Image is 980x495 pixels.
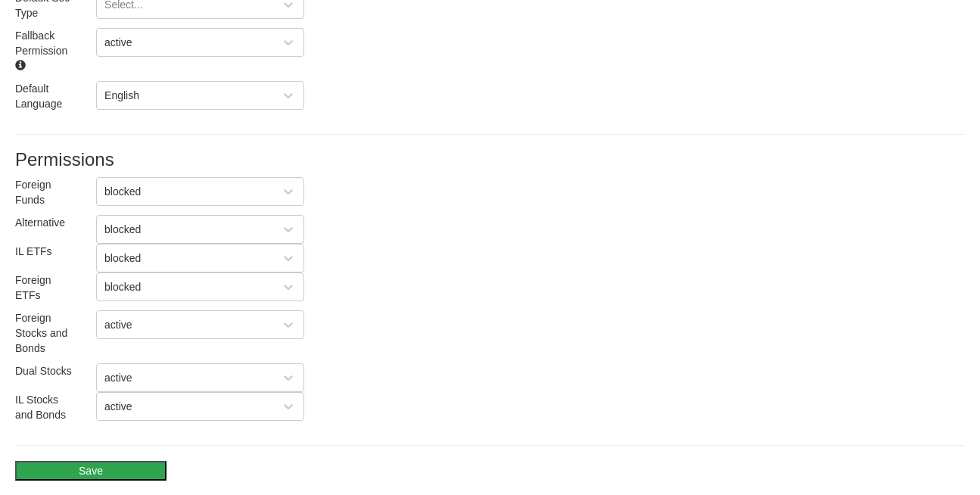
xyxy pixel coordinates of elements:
div: blocked [104,184,141,199]
p: Foreign Funds [15,177,73,207]
div: active [104,35,132,50]
h3: Permissions [15,150,965,170]
button: Save [15,461,166,481]
div: blocked [104,251,141,266]
div: active [104,370,132,385]
p: Foreign ETFs [15,272,73,303]
p: Alternative [15,215,73,230]
div: active [104,317,132,332]
p: Dual Stocks [15,363,73,378]
div: blocked [104,279,141,294]
div: active [104,399,132,414]
p: IL Stocks and Bonds [15,392,73,422]
p: IL ETFs [15,244,73,259]
p: Foreign Stocks and Bonds [15,310,73,356]
div: blocked [104,222,141,237]
p: Default Language [15,81,73,111]
div: English [104,88,139,103]
p: Fallback Permission [15,28,73,73]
